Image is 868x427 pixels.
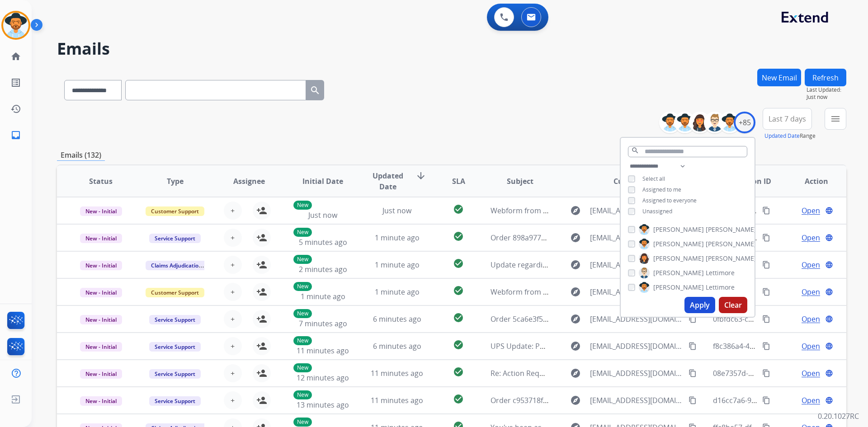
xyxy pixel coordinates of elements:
span: 2 minutes ago [299,264,347,274]
span: + [231,232,235,243]
span: [PERSON_NAME] [706,239,756,249]
mat-icon: person_add [256,314,267,324]
span: Updated Date [368,170,409,192]
mat-icon: content_copy [762,369,770,377]
img: avatar [3,13,28,38]
span: Webform from [EMAIL_ADDRESS][DOMAIN_NAME] on [DATE] [491,206,695,216]
span: 1 minute ago [375,260,420,270]
span: + [231,259,235,270]
p: New [293,282,312,291]
mat-icon: language [825,206,833,215]
span: [PERSON_NAME] [653,268,704,277]
span: Claims Adjudication [146,261,208,270]
span: 0fbfdc63-c7ec-495d-bd52-942d9063ff51 [713,314,847,324]
mat-icon: content_copy [762,315,770,323]
mat-icon: check_circle [453,258,464,269]
span: 7 minutes ago [299,319,347,328]
span: [PERSON_NAME] [653,225,704,234]
span: + [231,341,235,352]
mat-icon: content_copy [689,342,697,350]
span: Service Support [149,369,201,379]
span: SLA [452,176,465,187]
span: Status [89,176,113,187]
span: New - Initial [80,234,122,243]
span: Just now [308,210,337,220]
mat-icon: language [825,261,833,269]
mat-icon: language [825,315,833,323]
mat-icon: content_copy [762,206,770,215]
span: 6 minutes ago [373,314,421,324]
mat-icon: content_copy [689,396,697,404]
span: Open [802,314,820,324]
span: Type [167,176,184,187]
th: Action [772,165,846,197]
p: New [293,201,312,210]
p: New [293,309,312,318]
span: 11 minutes ago [371,368,423,378]
span: [PERSON_NAME] [653,283,704,292]
button: Apply [684,297,715,313]
span: Lettimore [706,268,735,277]
span: Last 7 days [769,117,806,121]
h2: Emails [57,40,846,58]
span: [EMAIL_ADDRESS][DOMAIN_NAME] [590,232,683,243]
span: 11 minutes ago [297,346,349,356]
mat-icon: check_circle [453,339,464,350]
span: Open [802,259,820,270]
span: d16cc7a6-9e04-435d-960a-2bff628242b1 [713,395,850,405]
span: Update regarding your fulfillment method for Service Order: 78b5684c-69c8-428b-b209-0577e841f8ff [491,260,832,270]
span: Service Support [149,342,201,352]
span: [PERSON_NAME] [706,254,756,263]
span: Just now [382,206,411,216]
mat-icon: language [825,234,833,242]
mat-icon: language [825,396,833,404]
span: Order c953718f-8101-4fad-a95c-1bc3bb1a8ed8 [491,395,649,405]
mat-icon: person_add [256,232,267,243]
mat-icon: person_add [256,368,267,379]
mat-icon: list_alt [10,77,21,88]
span: [EMAIL_ADDRESS][DOMAIN_NAME] [590,314,683,324]
span: 12 minutes ago [297,373,349,383]
span: Service Support [149,396,201,406]
span: New - Initial [80,315,122,324]
span: [EMAIL_ADDRESS][DOMAIN_NAME] [590,286,683,297]
mat-icon: explore [570,205,581,216]
mat-icon: content_copy [689,315,697,323]
span: New - Initial [80,342,122,352]
mat-icon: check_circle [453,204,464,215]
button: + [224,256,242,274]
mat-icon: history [10,103,21,114]
button: Refresh [805,69,846,86]
mat-icon: explore [570,259,581,270]
span: + [231,368,235,379]
button: Clear [719,297,747,313]
span: Open [802,341,820,352]
button: Last 7 days [763,108,812,130]
span: 11 minutes ago [371,395,423,405]
mat-icon: person_add [256,286,267,297]
span: [EMAIL_ADDRESS][DOMAIN_NAME] [590,368,683,379]
p: New [293,363,312,372]
mat-icon: check_circle [453,231,464,242]
span: New - Initial [80,396,122,406]
span: New - Initial [80,261,122,270]
span: 1 minute ago [375,233,420,243]
span: [PERSON_NAME] [653,239,704,249]
span: 1 minute ago [375,287,420,297]
mat-icon: explore [570,286,581,297]
p: New [293,390,312,399]
div: +85 [734,112,755,133]
span: Assignee [233,176,265,187]
mat-icon: language [825,288,833,296]
span: [PERSON_NAME] [706,225,756,234]
mat-icon: check_circle [453,312,464,323]
p: 0.20.1027RC [818,411,859,422]
mat-icon: check_circle [453,394,464,404]
mat-icon: check_circle [453,366,464,377]
span: Assigned to everyone [642,197,697,204]
span: New - Initial [80,206,122,216]
span: UPS Update: Package Scheduled for Delivery [DATE] [491,341,666,351]
span: + [231,205,235,216]
span: Open [802,205,820,216]
mat-icon: arrow_downward [415,170,426,181]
